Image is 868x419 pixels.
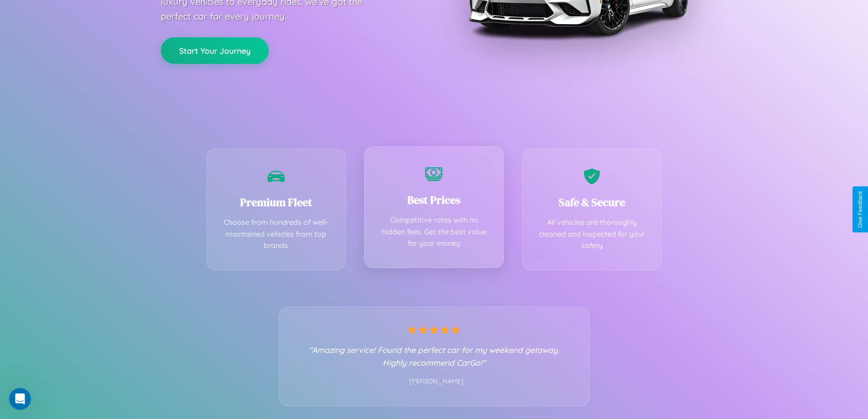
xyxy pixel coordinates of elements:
h3: Best Prices [378,192,490,207]
p: "Amazing service! Found the perfect car for my weekend getaway. Highly recommend CarGo!" [298,343,571,369]
p: Choose from hundreds of well-maintained vehicles from top brands [221,217,332,252]
p: Competitive rates with no hidden fees. Get the best value for your money [378,214,490,249]
p: - [PERSON_NAME] [298,376,571,388]
h3: Premium Fleet [221,195,332,210]
h3: Safe & Secure [536,195,648,210]
iframe: Intercom live chat [9,388,31,410]
div: Give Feedback [857,191,863,228]
button: Start Your Journey [161,37,269,64]
p: All vehicles are thoroughly cleaned and inspected for your safety [536,217,648,252]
